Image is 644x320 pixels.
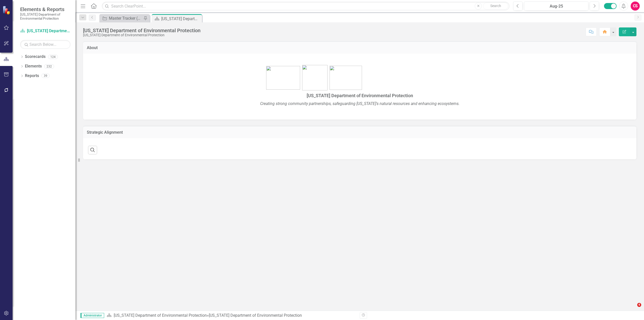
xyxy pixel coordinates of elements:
[80,313,104,318] span: Administrator
[83,28,200,33] div: [US_STATE] Department of Environmental Protection
[490,4,501,8] span: Search
[107,313,356,318] div: »
[114,313,207,318] a: [US_STATE] Department of Environmental Protection
[25,63,42,69] a: Elements
[637,303,641,307] span: 4
[524,2,588,11] button: Aug-25
[307,93,413,98] span: [US_STATE] Department of Environmental Protection
[102,2,509,11] input: Search ClearPoint...
[101,15,142,21] a: Master Tracker (External)
[302,65,328,90] img: FL-DEP-LOGO-color-sam%20v4.jpg
[266,66,300,90] img: bhsp1.png
[330,66,362,90] img: bird1.png
[87,46,633,50] h3: About
[42,74,50,78] div: 39
[2,5,12,15] img: ClearPoint Strategy
[44,64,54,68] div: 232
[627,303,639,315] iframe: Intercom live chat
[83,33,200,37] div: [US_STATE] Department of Environmental Protection
[25,54,46,60] a: Scorecards
[20,40,70,49] input: Search Below...
[48,55,58,59] div: 124
[209,313,302,318] div: [US_STATE] Department of Environmental Protection
[25,73,39,79] a: Reports
[87,130,633,135] h3: Strategic Alignment
[260,101,460,106] em: Creating strong community partnerships, safeguarding [US_STATE]'s natural resources and enhancing...
[483,3,508,10] button: Search
[161,16,201,22] div: [US_STATE] Department of Environmental Protection
[631,2,640,11] button: CS
[526,3,587,9] div: Aug-25
[109,15,142,21] div: Master Tracker (External)
[20,6,70,12] span: Elements & Reports
[20,12,70,21] small: [US_STATE] Department of Environmental Protection
[20,28,70,34] a: [US_STATE] Department of Environmental Protection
